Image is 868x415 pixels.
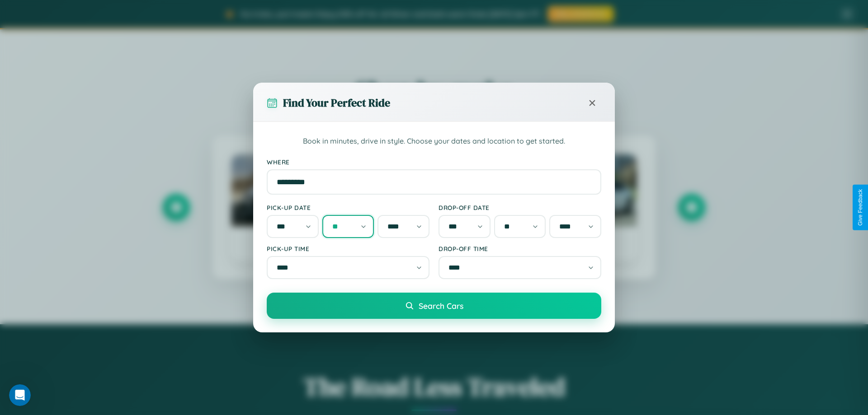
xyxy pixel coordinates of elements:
h3: Find Your Perfect Ride [283,95,390,110]
p: Book in minutes, drive in style. Choose your dates and location to get started. [267,135,601,147]
button: Search Cars [267,293,601,319]
label: Pick-up Time [267,245,429,252]
span: Search Cars [419,301,463,311]
label: Pick-up Date [267,204,429,211]
label: Drop-off Date [439,204,601,211]
label: Where [267,158,601,166]
label: Drop-off Time [439,245,601,252]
